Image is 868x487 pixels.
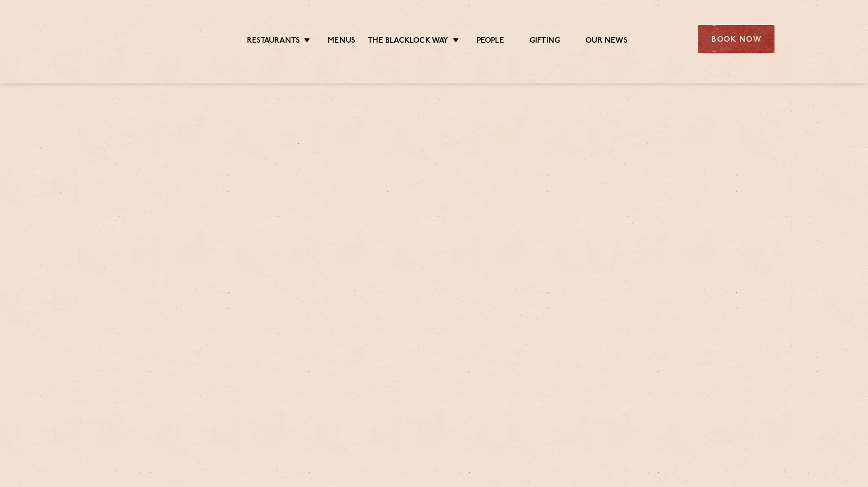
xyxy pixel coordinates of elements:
img: svg%3E [94,10,181,68]
a: The Blacklock Way [368,36,448,47]
a: Menus [328,36,355,47]
a: Our News [585,36,628,47]
a: Restaurants [247,36,300,47]
a: Gifting [530,36,560,47]
a: People [477,36,504,47]
div: Book Now [698,25,774,53]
